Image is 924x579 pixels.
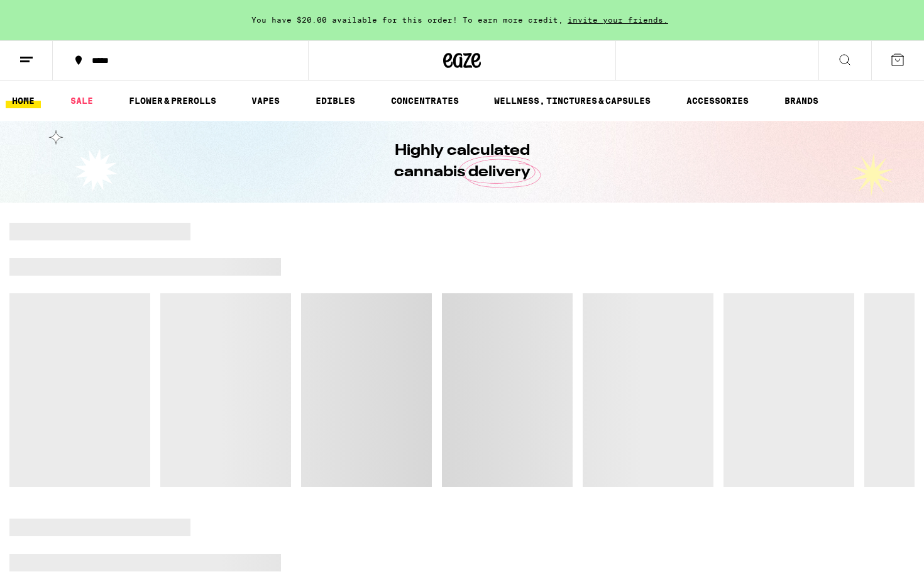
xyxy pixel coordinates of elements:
a: SALE [64,93,99,108]
a: CONCENTRATES [385,93,465,108]
a: HOME [6,93,41,108]
a: EDIBLES [309,93,361,108]
span: invite your friends. [563,16,673,24]
a: WELLNESS, TINCTURES & CAPSULES [488,93,657,108]
a: ACCESSORIES [680,93,755,108]
h1: Highly calculated cannabis delivery [358,140,566,183]
span: You have $20.00 available for this order! To earn more credit, [251,16,563,24]
a: VAPES [245,93,286,108]
a: FLOWER & PREROLLS [123,93,223,108]
a: BRANDS [778,93,825,108]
